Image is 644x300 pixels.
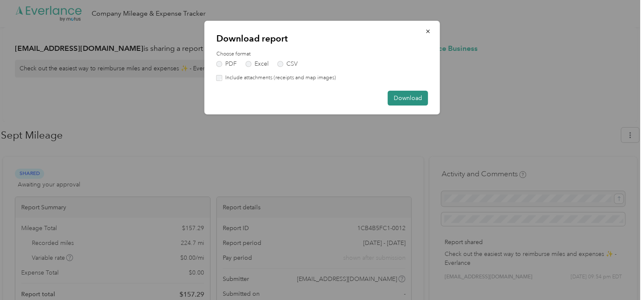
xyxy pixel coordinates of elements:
label: Choose format [216,50,428,58]
label: Include attachments (receipts and map images) [222,74,336,82]
label: CSV [277,61,298,67]
p: Download report [216,33,428,44]
label: PDF [216,61,237,67]
label: Excel [246,61,269,67]
button: Download [388,91,428,106]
